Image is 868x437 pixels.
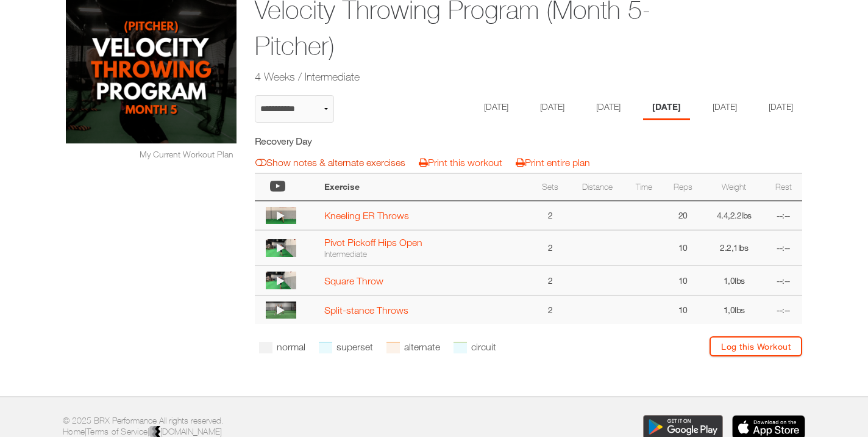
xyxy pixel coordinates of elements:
td: --:-- [764,230,802,265]
td: 4.4,2.2 [703,201,765,230]
li: Day 6 [759,95,802,120]
img: thumbnail.png [266,207,296,224]
td: --:-- [764,265,802,295]
a: Kneeling ER Throws [324,210,409,221]
h2: 4 Weeks / Intermediate [255,69,708,84]
span: lbs [738,242,749,253]
span: lbs [735,305,745,315]
td: 2 [532,201,569,230]
a: Home [63,427,85,436]
li: Day 4 [643,95,690,120]
li: Day 3 [587,95,630,120]
th: Reps [663,173,703,201]
img: thumbnail.png [266,239,296,256]
li: Day 1 [475,95,518,120]
a: Square Throw [324,275,383,286]
td: 10 [663,230,703,265]
th: Distance [569,173,625,201]
th: Exercise [318,173,532,201]
td: 10 [663,265,703,295]
td: 1,0 [703,265,765,295]
li: circuit [454,336,496,358]
a: Print entire plan [516,157,590,168]
a: Split-stance Throws [324,305,408,316]
h5: Recovery Day [255,134,472,148]
div: Intermediate [324,248,525,259]
li: Day 5 [703,95,746,120]
td: --:-- [764,201,802,230]
th: Sets [532,173,569,201]
td: 2 [532,265,569,295]
th: Rest [764,173,802,201]
td: --:-- [764,295,802,324]
td: 2.2,1 [703,230,765,265]
li: superset [319,336,373,358]
img: thumbnail.png [266,272,296,289]
a: [DOMAIN_NAME] [149,427,222,436]
a: Show notes & alternate exercises [255,157,405,168]
span: lbs [735,275,745,286]
a: Terms of Service [87,427,148,436]
li: Day 2 [531,95,574,120]
td: 2 [532,295,569,324]
li: normal [259,336,305,358]
th: Time [625,173,663,201]
td: 2 [532,230,569,265]
td: 20 [663,201,703,230]
li: alternate [386,336,440,358]
a: Log this Workout [710,336,802,356]
div: My Current Workout Plan [66,148,237,161]
th: Weight [703,173,765,201]
a: Pivot Pickoff Hips Open [324,237,422,248]
td: 1,0 [703,295,765,324]
td: 10 [663,295,703,324]
a: Print this workout [419,157,502,168]
span: lbs [741,210,752,220]
img: thumbnail.png [266,302,296,319]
